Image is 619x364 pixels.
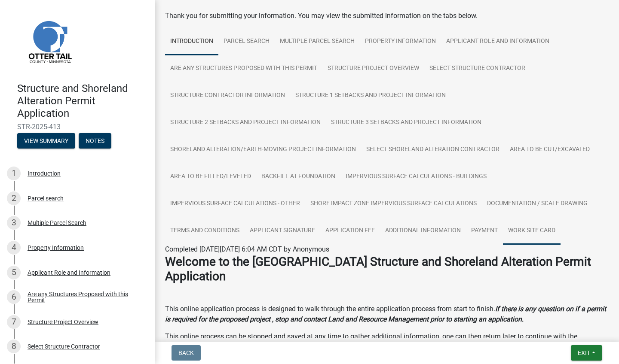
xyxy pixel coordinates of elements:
a: Select Structure Contractor [424,55,530,82]
a: Shore Impact Zone Impervious Surface Calculations [305,190,482,218]
a: Applicant Signature [245,217,320,245]
button: View Summary [17,133,75,149]
wm-modal-confirm: Summary [17,138,75,145]
span: STR-2025-413 [17,123,138,131]
a: Area to be Filled/Leveled [165,163,256,191]
a: Structure Project Overview [322,55,424,82]
h4: Structure and Shoreland Alteration Permit Application [17,82,148,119]
a: Documentation / Scale Drawing [482,190,593,218]
button: Back [172,345,201,361]
span: Exit [578,349,590,356]
a: Impervious Surface Calculations - Buildings [340,163,492,191]
a: Backfill at foundation [256,163,340,191]
span: Completed [DATE][DATE] 6:04 AM CDT by Anonymous [165,245,329,253]
div: Multiple Parcel Search [28,220,86,226]
a: Application Fee [320,217,380,245]
a: Structure 1 Setbacks and project information [290,82,451,109]
span: Back [178,349,194,356]
p: This online process can be stopped and saved at any time to gather additional information, one ca... [165,331,609,352]
div: 3 [7,216,21,230]
a: Structure 3 Setbacks and project information [326,109,487,136]
div: 5 [7,266,21,279]
div: 6 [7,290,21,304]
div: Thank you for submitting your information. You may view the submitted information on the tabs below. [165,11,609,21]
button: Notes [79,133,111,149]
div: Introduction [28,170,61,176]
strong: Welcome to the [GEOGRAPHIC_DATA] Structure and Shoreland Alteration Permit Application [165,255,591,283]
div: Are any Structures Proposed with this Permit [28,291,141,303]
a: Shoreland Alteration/Earth-Moving Project Information [165,136,361,164]
div: Structure Project Overview [28,319,98,325]
a: Are any Structures Proposed with this Permit [165,55,322,82]
button: Exit [571,345,602,361]
a: Parcel search [218,28,275,55]
a: Payment [466,217,503,245]
a: Work Site Card [503,217,561,245]
a: Impervious Surface Calculations - Other [165,190,305,218]
div: 2 [7,191,21,205]
a: Applicant Role and Information [441,28,555,55]
div: Parcel search [28,195,64,201]
a: Select Shoreland Alteration contractor [361,136,505,164]
a: Area to be Cut/Excavated [505,136,595,164]
div: 7 [7,315,21,329]
a: Structure 2 Setbacks and project information [165,109,326,136]
a: Structure Contractor Information [165,82,290,109]
img: Otter Tail County, Minnesota [17,9,82,73]
div: 1 [7,167,21,180]
a: Introduction [165,28,218,55]
div: Applicant Role and Information [28,270,110,276]
div: 8 [7,340,21,353]
a: Property Information [360,28,441,55]
wm-modal-confirm: Notes [79,138,111,145]
div: 4 [7,241,21,255]
a: Multiple Parcel Search [275,28,360,55]
a: Additional Information [380,217,466,245]
div: Property Information [28,245,84,251]
div: Select Structure Contractor [28,343,100,349]
p: This online application process is designed to walk through the entire application process from s... [165,304,609,325]
a: Terms and Conditions [165,217,245,245]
